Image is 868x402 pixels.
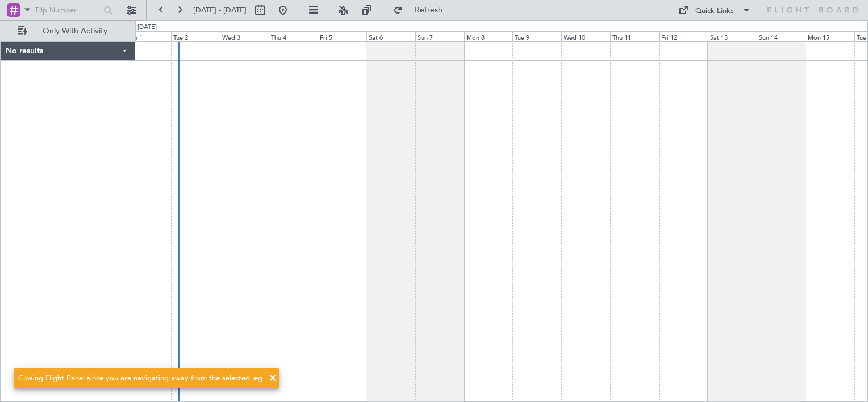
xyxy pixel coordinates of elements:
span: Only With Activity [30,27,120,35]
div: [DATE] [137,23,157,32]
div: Quick Links [695,6,734,17]
div: Sat 6 [366,31,415,41]
button: Refresh [388,1,456,19]
div: Mon 8 [464,31,513,41]
div: Sat 13 [708,31,757,41]
div: Tue 2 [171,31,220,41]
div: Closing Flight Panel since you are navigating away from the selected leg [18,373,262,384]
div: Mon 1 [122,31,171,41]
div: Fri 5 [318,31,366,41]
div: Fri 12 [659,31,708,41]
div: Wed 10 [561,31,610,41]
div: Thu 11 [610,31,659,41]
div: Tue 9 [512,31,561,41]
span: Refresh [405,6,453,14]
div: Sun 14 [757,31,806,41]
div: Mon 15 [806,31,854,41]
span: [DATE] - [DATE] [193,5,247,15]
div: Sun 7 [415,31,464,41]
div: Thu 4 [269,31,318,41]
div: Wed 3 [220,31,269,41]
button: Quick Links [673,1,757,19]
button: Only With Activity [12,22,123,40]
input: Trip Number [35,2,100,19]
